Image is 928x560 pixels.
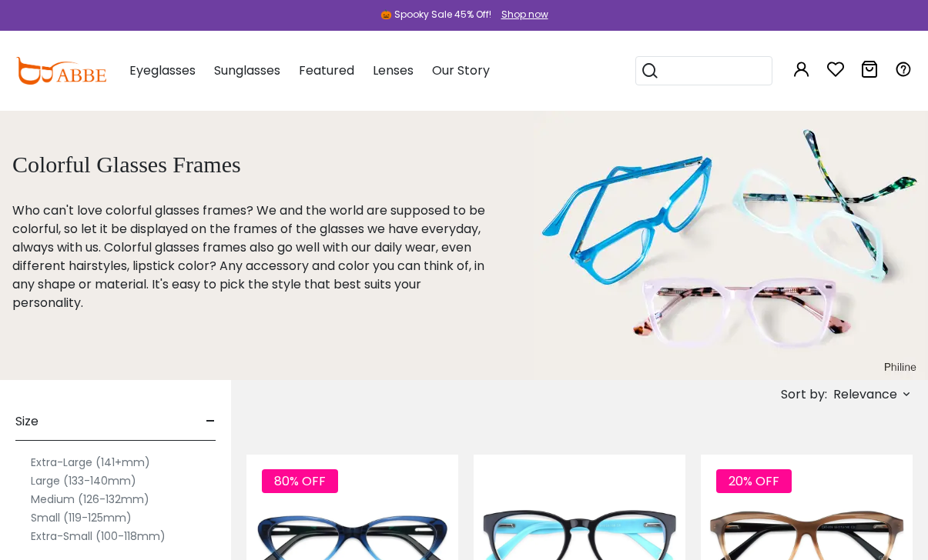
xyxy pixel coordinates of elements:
[299,62,354,79] span: Featured
[12,202,495,312] p: Who can't love colorful glasses frames? We and the world are supposed to be colorful, so let it b...
[781,385,827,403] span: Sort by:
[494,8,548,21] a: Shop now
[534,111,925,380] img: colorful glasses frames
[129,62,196,79] span: Eyeglasses
[432,62,490,79] span: Our Story
[373,62,414,79] span: Lenses
[716,469,792,493] span: 20% OFF
[214,62,280,79] span: Sunglasses
[206,403,216,440] span: -
[31,453,150,472] label: Extra-Large (141+mm)
[501,8,548,22] div: Shop now
[262,469,338,493] span: 80% OFF
[833,381,897,408] span: Relevance
[31,472,136,490] label: Large (133-140mm)
[380,8,491,22] div: 🎃 Spooky Sale 45% Off!
[15,403,39,440] span: Size
[31,508,132,527] label: Small (119-125mm)
[31,527,166,545] label: Extra-Small (100-118mm)
[15,57,106,85] img: abbeglasses.com
[12,151,495,178] h1: Colorful Glasses Frames
[31,490,149,508] label: Medium (126-132mm)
